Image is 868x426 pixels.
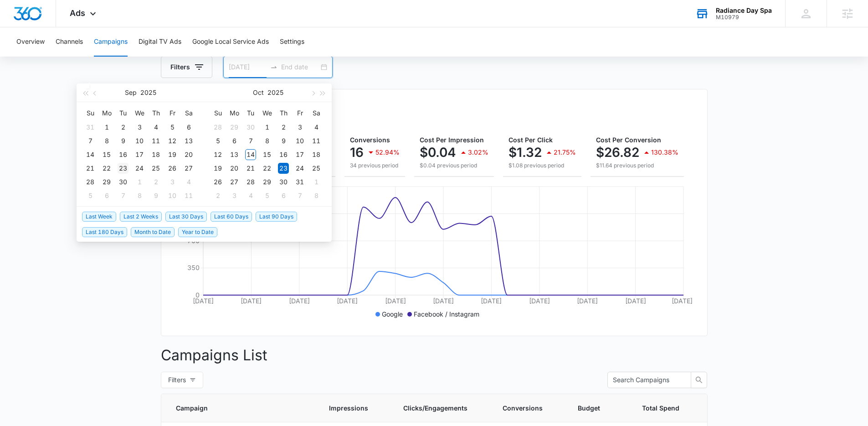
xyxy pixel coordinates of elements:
td: 2025-09-25 [148,161,164,175]
tspan: [DATE] [337,297,358,305]
td: 2025-11-08 [308,189,324,203]
td: 2025-11-05 [259,189,275,203]
td: 2025-10-07 [242,134,259,148]
th: Su [210,106,226,120]
td: 2025-09-10 [131,134,148,148]
div: 2 [118,122,128,133]
span: Last 2 Weeks [120,212,162,222]
div: 9 [278,135,289,146]
td: 2025-10-08 [259,134,275,148]
span: to [270,63,277,71]
td: 2025-09-24 [131,161,148,175]
div: 14 [85,149,96,160]
div: 1 [101,122,112,133]
td: 2025-09-20 [180,148,197,161]
th: Sa [308,106,324,120]
div: 7 [118,190,128,201]
td: 2025-10-27 [226,175,242,189]
div: 29 [229,122,240,133]
td: 2025-09-03 [131,120,148,134]
div: 4 [245,190,256,201]
div: 17 [294,149,305,160]
div: 8 [262,135,272,146]
div: 18 [311,149,322,160]
td: 2025-09-16 [115,148,131,161]
div: 5 [212,135,223,146]
div: 4 [150,122,161,133]
div: 27 [229,177,240,187]
td: 2025-10-01 [259,120,275,134]
tspan: [DATE] [288,297,309,305]
tspan: [DATE] [241,297,262,305]
input: Search Campaigns [613,375,678,385]
input: End date [281,62,319,72]
div: 20 [229,163,240,174]
p: $0.04 [420,145,456,160]
th: Sa [180,106,197,120]
td: 2025-09-04 [148,120,164,134]
tspan: [DATE] [193,297,214,305]
div: 13 [183,135,194,146]
button: Settings [280,27,304,57]
td: 2025-10-05 [82,189,98,203]
div: 5 [262,190,272,201]
div: 25 [311,163,322,174]
div: 12 [167,135,178,146]
td: 2025-11-04 [242,189,259,203]
p: 130.38% [651,149,678,156]
div: 26 [167,163,178,174]
div: 25 [150,163,161,174]
div: 24 [294,163,305,174]
button: Filters [161,56,212,78]
button: Google Local Service Ads [192,27,269,57]
td: 2025-11-03 [226,189,242,203]
div: 31 [294,177,305,187]
td: 2025-10-20 [226,161,242,175]
span: Conversions [503,403,543,413]
div: 5 [167,122,178,133]
span: Campaign [176,403,294,413]
td: 2025-10-16 [275,148,292,161]
span: Last Week [82,212,116,222]
th: Mo [226,106,242,120]
td: 2025-11-01 [308,175,324,189]
td: 2025-09-23 [115,161,131,175]
span: Last 180 Days [82,227,127,237]
td: 2025-10-11 [308,134,324,148]
div: 21 [245,163,256,174]
button: Overview [16,27,45,57]
p: $1.32 [508,145,542,160]
div: 10 [294,135,305,146]
div: 4 [183,177,194,187]
td: 2025-09-02 [115,120,131,134]
tspan: [DATE] [481,297,502,305]
td: 2025-09-01 [98,120,115,134]
th: We [259,106,275,120]
div: 16 [118,149,128,160]
td: 2025-09-13 [180,134,197,148]
div: 21 [85,163,96,174]
div: 11 [150,135,161,146]
button: Channels [56,27,83,57]
div: 28 [245,177,256,187]
div: 3 [294,122,305,133]
span: Cost Per Conversion [596,136,661,144]
div: 8 [311,190,322,201]
td: 2025-09-05 [164,120,180,134]
div: 16 [278,149,289,160]
th: Th [148,106,164,120]
tspan: [DATE] [577,297,598,305]
div: 6 [229,135,240,146]
div: 4 [311,122,322,133]
th: We [131,106,148,120]
span: Last 30 Days [165,212,207,222]
td: 2025-09-12 [164,134,180,148]
span: Budget [578,403,607,413]
div: 9 [150,190,161,201]
div: 18 [150,149,161,160]
td: 2025-10-23 [275,161,292,175]
th: Su [82,106,98,120]
td: 2025-10-03 [164,175,180,189]
th: Tu [242,106,259,120]
div: 7 [245,135,256,146]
